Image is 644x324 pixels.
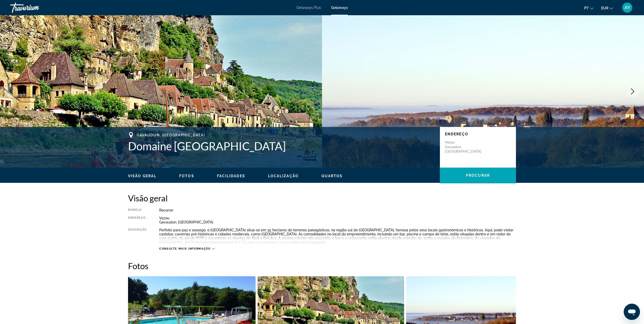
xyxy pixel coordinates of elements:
[331,6,348,10] a: Getaways
[159,216,516,224] div: Vezou Gavaudun, [GEOGRAPHIC_DATA]
[128,174,156,178] span: Visão geral
[445,140,486,154] p: Vezou Gavaudun, [GEOGRAPHIC_DATA]
[159,247,211,250] span: Consulte Mais informação
[128,216,147,224] div: Endereço
[128,261,516,271] h2: Fotos
[10,1,61,14] a: Travorium
[440,168,516,183] button: Procurar
[624,304,640,320] iframe: Botão para abrir a janela de mensagens
[179,174,194,178] button: Fotos
[626,85,639,98] button: Next image
[128,193,516,203] h2: Visão geral
[601,4,613,12] button: Change currency
[5,85,18,98] button: Previous image
[179,174,194,178] span: Fotos
[128,139,435,153] h1: Domaine [GEOGRAPHIC_DATA]
[584,6,589,10] span: pt
[296,6,321,10] a: Getaways Plus
[321,174,343,178] span: quartos
[128,174,156,178] button: Visão geral
[159,247,215,251] button: Consulte Mais informação
[137,133,205,137] span: Gavaudun, [GEOGRAPHIC_DATA]
[159,208,516,212] div: Recorrer
[128,208,147,212] div: Modelo
[601,6,608,10] span: EUR
[128,228,147,244] div: Descrição
[217,174,245,178] span: Facilidades
[268,174,299,178] button: Localização
[159,228,516,244] div: Perfeito para paz e sossego, o [GEOGRAPHIC_DATA] situa-se em 35 hectares de terrenos paisagístico...
[624,5,630,10] span: AY
[584,4,594,12] button: Change language
[217,174,245,178] button: Facilidades
[321,174,343,178] button: quartos
[445,132,511,136] p: Endereço
[268,174,299,178] span: Localização
[466,173,490,177] span: Procurar
[621,2,634,13] button: User Menu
